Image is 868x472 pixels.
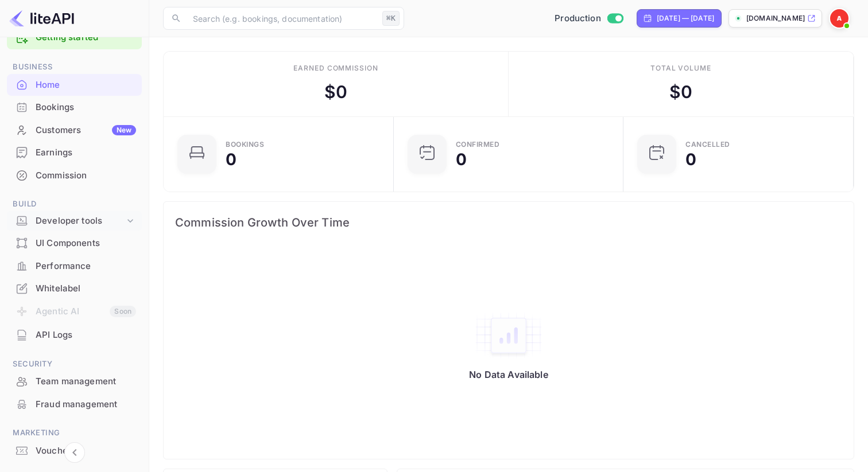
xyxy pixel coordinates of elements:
[7,211,142,231] div: Developer tools
[7,119,142,141] a: CustomersNew
[550,12,627,25] div: Switch to Sandbox mode
[36,282,136,295] div: Whitelabel
[746,13,805,24] p: [DOMAIN_NAME]
[186,7,378,30] input: Search (e.g. bookings, documentation)
[293,63,378,73] div: Earned commission
[469,369,548,380] p: No Data Available
[36,146,136,159] div: Earnings
[456,141,500,148] div: Confirmed
[7,96,142,118] a: Bookings
[669,79,692,105] div: $ 0
[830,9,848,28] img: Andre
[112,125,136,135] div: New
[175,213,842,232] span: Commission Growth Over Time
[7,119,142,142] div: CustomersNew
[226,151,237,167] div: 0
[456,151,467,167] div: 0
[7,324,142,345] a: API Logs
[36,237,136,250] div: UI Components
[36,124,136,137] div: Customers
[7,198,142,210] span: Build
[7,278,142,300] div: Whitelabel
[36,214,125,228] div: Developer tools
[7,165,142,187] div: Commission
[7,74,142,95] a: Home
[36,329,136,342] div: API Logs
[7,324,142,346] div: API Logs
[555,12,601,25] span: Production
[36,79,136,92] div: Home
[36,375,136,388] div: Team management
[7,255,142,278] div: Performance
[685,141,730,148] div: CANCELLED
[7,358,142,370] span: Security
[7,278,142,299] a: Whitelabel
[36,31,136,44] a: Getting started
[7,165,142,186] a: Commission
[36,101,136,114] div: Bookings
[7,370,142,392] a: Team management
[324,79,347,105] div: $ 0
[7,370,142,393] div: Team management
[7,440,142,461] a: Vouchers
[36,169,136,182] div: Commission
[637,9,722,28] div: Click to change the date range period
[7,142,142,163] a: Earnings
[7,393,142,415] a: Fraud management
[685,151,696,167] div: 0
[7,74,142,96] div: Home
[650,63,712,73] div: Total volume
[7,255,142,276] a: Performance
[64,442,85,463] button: Collapse navigation
[7,96,142,119] div: Bookings
[474,311,543,360] img: empty-state-table2.svg
[36,398,136,411] div: Fraud management
[7,393,142,416] div: Fraud management
[657,13,714,24] div: [DATE] — [DATE]
[7,427,142,439] span: Marketing
[36,444,136,458] div: Vouchers
[382,11,400,26] div: ⌘K
[7,232,142,253] a: UI Components
[7,26,142,49] div: Getting started
[9,9,74,28] img: LiteAPI logo
[7,142,142,164] div: Earnings
[226,141,264,148] div: Bookings
[36,260,136,273] div: Performance
[7,440,142,462] div: Vouchers
[7,232,142,255] div: UI Components
[7,61,142,73] span: Business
